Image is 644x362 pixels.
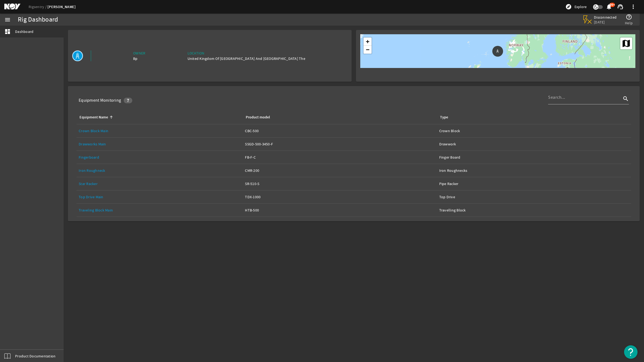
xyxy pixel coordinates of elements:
button: 99+ [606,4,612,10]
a: Fingerboard [79,151,241,164]
button: Explore [563,2,589,11]
a: Iron Roughneck [79,168,105,173]
a: CMR-200 [245,164,435,177]
a: Traveling Block Main [79,204,241,217]
div: TDX-1000 [245,194,435,200]
a: Traveling Block Main [79,208,113,213]
div: SSGD-500-3450-F [245,141,435,147]
div: Location [188,50,305,56]
mat-icon: dashboard [4,28,11,35]
div: Bp [133,56,145,61]
button: Open Resource Center [624,345,638,359]
span: Help [625,20,633,26]
div: CMR-200 [245,168,435,173]
a: HTB-500 [245,204,435,217]
div: Travelling Block [439,207,629,213]
div: Pipe Racker [439,181,629,186]
span: + [366,38,370,45]
a: Drawwork [439,138,629,151]
a: Star Racker [79,177,241,190]
input: Search... [548,94,621,101]
a: Crown Block [439,124,629,137]
span: − [366,46,370,53]
button: more_vert [627,0,640,13]
a: Layers [620,37,632,49]
span: Dashboard [15,29,33,34]
a: Top Drive Main [79,190,241,203]
span: [DATE] [594,20,617,25]
a: Top Drive Main [79,194,103,199]
div: Type [440,114,448,120]
a: Travelling Block [439,204,629,217]
div: Type [439,114,627,120]
a: Crown Block Main [79,128,108,133]
a: [PERSON_NAME] [47,4,76,9]
div: Rig Dashboard [18,17,58,22]
div: Drawwork [439,141,629,147]
a: Star Racker [79,181,98,186]
div: Owner [133,50,145,56]
a: TDX-1000 [245,190,435,203]
div: Top Drive [439,194,629,200]
div: Product model [245,114,432,120]
i: search [622,95,629,102]
a: Iron Roughnecks [439,164,629,177]
mat-icon: explore [565,4,572,10]
div: Equipment Name [79,114,108,120]
div: FB-F-C [245,155,435,160]
div: United Kingdom Of [GEOGRAPHIC_DATA] And [GEOGRAPHIC_DATA] The [188,56,305,61]
div: SR-510-S [245,181,435,186]
a: CBC-500 [245,124,435,137]
a: SSGD-500-3450-F [245,138,435,151]
a: FB-F-C [245,151,435,164]
a: Iron Roughneck [79,164,241,177]
div: Equipment Monitoring [79,98,121,103]
a: Top Drive [439,190,629,203]
a: Fingerboard [79,155,99,160]
a: Zoom out [363,46,372,54]
span: Disconnected [594,15,617,20]
a: Drawworks Main [79,138,241,151]
a: Crown Block Main [79,124,241,137]
div: Product model [246,114,270,120]
mat-icon: support_agent [617,4,624,10]
a: SR-510-S [245,177,435,190]
a: Pipe Racker [439,177,629,190]
div: Equipment Name [79,114,238,120]
a: Zoom in [363,37,372,46]
mat-icon: notifications [606,4,612,10]
a: Rigsentry [29,4,47,9]
mat-icon: menu [4,16,11,23]
div: Crown Block [439,128,629,134]
span: Explore [574,4,587,9]
div: Finger Board [439,155,629,160]
div: HTB-500 [245,207,435,213]
div: Iron Roughnecks [439,168,629,173]
div: 7 [124,98,132,103]
a: Finger Board [439,151,629,164]
div: CBC-500 [245,128,435,134]
mat-icon: help_outline [626,14,632,20]
a: Drawworks Main [79,142,106,146]
span: Product Documentation [15,353,56,359]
